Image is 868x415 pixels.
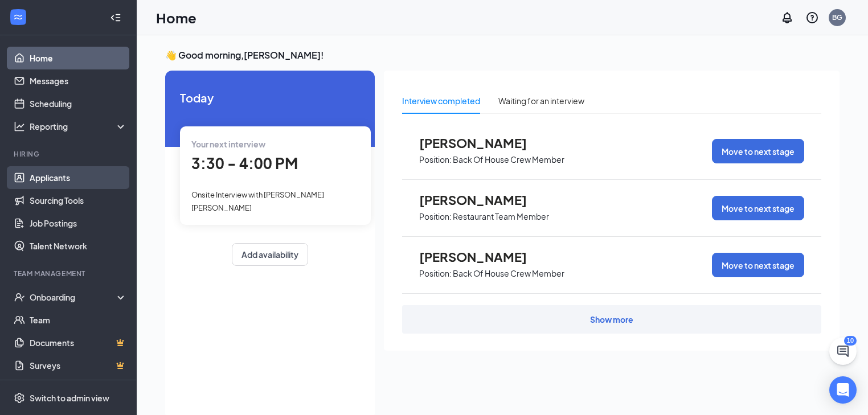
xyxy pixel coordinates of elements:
button: Move to next stage [712,196,804,220]
a: Job Postings [30,212,127,235]
p: Restaurant Team Member [453,211,549,222]
button: Move to next stage [712,139,804,163]
svg: QuestionInfo [805,11,819,24]
svg: Collapse [110,12,121,23]
a: Scheduling [30,92,127,115]
div: Reporting [30,121,128,132]
div: Open Intercom Messenger [829,376,857,404]
a: Sourcing Tools [30,189,127,212]
p: Position: [419,268,452,279]
div: Interview completed [402,94,480,107]
span: Onsite Interview with [PERSON_NAME] [PERSON_NAME] [191,190,324,212]
svg: Settings [14,392,25,404]
span: [PERSON_NAME] [419,135,544,150]
div: Onboarding [30,291,117,303]
a: Talent Network [30,235,127,257]
button: Add availability [232,243,308,266]
svg: ChatActive [836,344,850,358]
div: Show more [590,314,633,325]
div: BG [832,13,842,22]
p: Back Of House Crew Member [453,268,564,279]
svg: UserCheck [14,291,25,303]
a: Messages [30,69,127,92]
svg: Analysis [14,121,25,132]
p: Back Of House Crew Member [453,154,564,165]
button: Move to next stage [712,253,804,277]
a: DocumentsCrown [30,331,127,354]
h1: Home [156,8,196,27]
p: Position: [419,154,452,165]
span: Your next interview [191,139,265,149]
svg: Notifications [780,11,794,24]
a: SurveysCrown [30,354,127,377]
span: Today [180,89,360,106]
p: Position: [419,211,452,222]
div: Switch to admin view [30,392,109,404]
a: Team [30,309,127,331]
a: Home [30,47,127,69]
svg: WorkstreamLogo [13,11,24,23]
span: [PERSON_NAME] [419,192,544,207]
div: Team Management [14,269,125,278]
div: 10 [844,336,857,346]
div: Hiring [14,149,125,159]
div: Waiting for an interview [498,94,584,107]
button: ChatActive [829,338,857,365]
span: 3:30 - 4:00 PM [191,154,298,172]
span: [PERSON_NAME] [419,249,544,264]
h3: 👋 Good morning, [PERSON_NAME] ! [165,49,840,61]
a: Applicants [30,166,127,189]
